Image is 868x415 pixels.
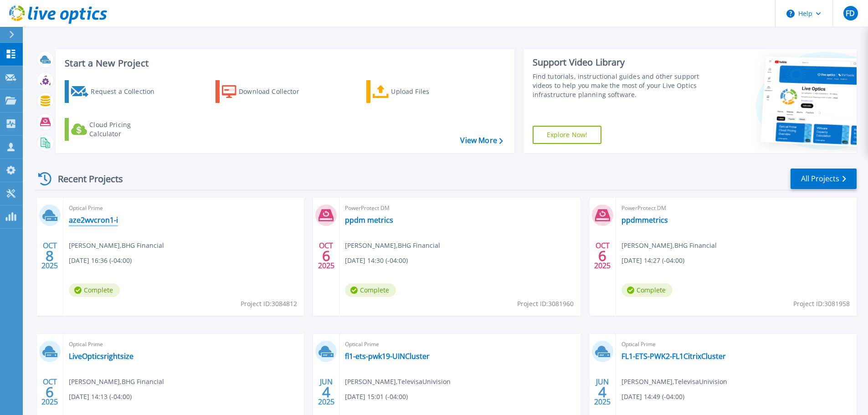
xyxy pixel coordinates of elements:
[69,352,134,361] a: LiveOpticsrightsize
[594,239,611,272] div: OCT 2025
[533,126,602,144] a: Explore Now!
[598,252,606,260] span: 6
[241,299,297,309] span: Project ID: 3084812
[216,80,317,103] a: Download Collector
[345,283,396,297] span: Complete
[621,241,717,251] span: [PERSON_NAME] , BHG Financial
[69,377,164,387] span: [PERSON_NAME] , BHG Financial
[598,388,606,396] span: 4
[46,252,54,260] span: 8
[65,80,166,103] a: Request a Collection
[318,239,335,272] div: OCT 2025
[41,375,58,409] div: OCT 2025
[35,168,135,190] div: Recent Projects
[621,392,684,402] span: [DATE] 14:49 (-04:00)
[791,169,857,189] a: All Projects
[533,56,703,68] div: Support Video Library
[345,339,575,349] span: Optical Prime
[69,215,118,225] a: aze2wvcron1-i
[318,375,335,409] div: JUN 2025
[65,58,503,68] h3: Start a New Project
[345,241,440,251] span: [PERSON_NAME] , BHG Financial
[594,375,611,409] div: JUN 2025
[846,10,855,17] span: FD
[69,283,120,297] span: Complete
[69,241,164,251] span: [PERSON_NAME] , BHG Financial
[69,203,298,213] span: Optical Prime
[345,215,393,225] a: ppdm metrics
[345,203,575,213] span: PowerProtect DM
[621,203,851,213] span: PowerProtect DM
[322,252,330,260] span: 6
[91,82,164,101] div: Request a Collection
[69,339,298,349] span: Optical Prime
[621,283,673,297] span: Complete
[391,82,464,101] div: Upload Files
[89,120,162,138] div: Cloud Pricing Calculator
[345,352,430,361] a: fl1-ets-pwk19-UINCluster
[366,80,468,103] a: Upload Files
[621,256,684,266] span: [DATE] 14:27 (-04:00)
[322,388,330,396] span: 4
[65,118,166,141] a: Cloud Pricing Calculator
[621,215,668,225] a: ppdmmetrics
[41,239,58,272] div: OCT 2025
[517,299,574,309] span: Project ID: 3081960
[621,377,727,387] span: [PERSON_NAME] , TelevisaUnivision
[621,352,726,361] a: FL1-ETS-PWK2-FL1CitrixCluster
[533,72,703,99] div: Find tutorials, instructional guides and other support videos to help you make the most of your L...
[345,256,408,266] span: [DATE] 14:30 (-04:00)
[239,82,312,101] div: Download Collector
[69,256,132,266] span: [DATE] 16:36 (-04:00)
[69,392,132,402] span: [DATE] 14:13 (-04:00)
[460,136,503,145] a: View More
[345,392,408,402] span: [DATE] 15:01 (-04:00)
[793,299,850,309] span: Project ID: 3081958
[345,377,451,387] span: [PERSON_NAME] , TelevisaUnivision
[46,388,54,396] span: 6
[621,339,851,349] span: Optical Prime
